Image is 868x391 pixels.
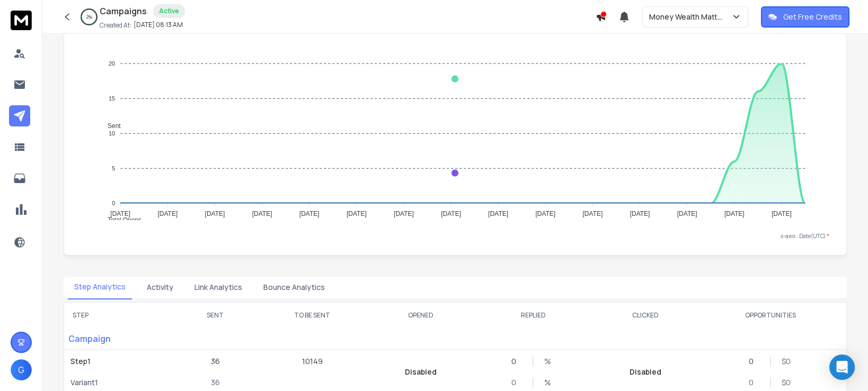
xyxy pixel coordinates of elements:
[782,377,792,388] p: $ 0
[749,377,759,388] p: 0
[112,200,115,206] tspan: 0
[158,210,178,217] tspan: [DATE]
[471,303,596,328] th: REPLIED
[783,12,842,22] p: Get Free Credits
[749,356,759,367] p: 0
[252,210,272,217] tspan: [DATE]
[100,21,131,30] p: Created At:
[70,356,171,367] p: Step 1
[140,276,180,299] button: Activity
[511,377,522,388] p: 0
[211,377,220,388] p: 36
[153,4,185,18] div: Active
[299,210,320,217] tspan: [DATE]
[302,356,323,367] p: 10149
[205,210,225,217] tspan: [DATE]
[100,216,141,224] span: Total Opens
[782,356,792,367] p: $ 0
[630,367,661,377] p: Disabled
[536,210,556,217] tspan: [DATE]
[394,210,414,217] tspan: [DATE]
[583,210,603,217] tspan: [DATE]
[649,12,731,22] p: Money Wealth Matters
[11,359,32,380] button: G
[489,210,509,217] tspan: [DATE]
[596,303,695,328] th: CLICKED
[772,210,792,217] tspan: [DATE]
[544,377,555,388] p: %
[109,130,115,137] tspan: 10
[109,95,115,102] tspan: 15
[829,354,855,380] div: Open Intercom Messenger
[100,5,147,17] h1: Campaigns
[86,14,92,20] p: 2 %
[511,356,522,367] p: 0
[70,377,171,388] p: Variant 1
[371,303,471,328] th: OPENED
[724,210,745,217] tspan: [DATE]
[253,303,371,328] th: TO BE SENT
[68,275,132,299] button: Step Analytics
[178,303,253,328] th: SENT
[134,21,183,29] p: [DATE] 08:13 AM
[695,303,846,328] th: OPPORTUNITIES
[64,303,178,328] th: STEP
[630,210,650,217] tspan: [DATE]
[64,328,178,349] p: Campaign
[441,210,461,217] tspan: [DATE]
[188,276,249,299] button: Link Analytics
[100,122,121,130] span: Sent
[761,6,849,28] button: Get Free Credits
[112,165,115,171] tspan: 5
[405,367,437,377] p: Disabled
[81,232,829,240] p: x-axis : Date(UTC)
[677,210,697,217] tspan: [DATE]
[109,60,115,67] tspan: 20
[211,356,220,367] p: 36
[257,276,331,299] button: Bounce Analytics
[111,210,131,217] tspan: [DATE]
[544,356,555,367] p: %
[347,210,367,217] tspan: [DATE]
